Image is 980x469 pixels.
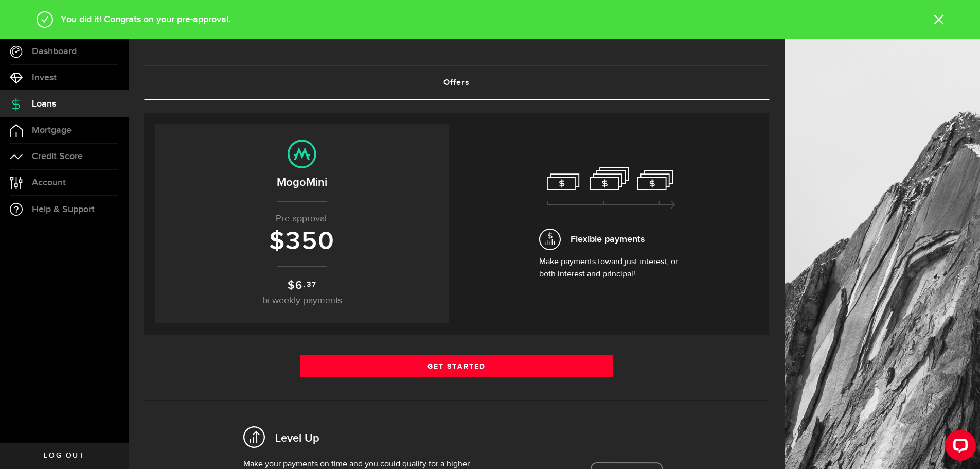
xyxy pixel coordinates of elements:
[32,152,83,161] span: Credit Score
[937,426,980,469] iframe: LiveChat chat widget
[144,65,769,100] ul: Tabs Navigation
[32,205,95,214] span: Help & Support
[32,126,72,135] span: Mortgage
[295,279,303,292] span: 6
[288,279,295,292] span: $
[269,226,286,257] span: $
[54,13,934,26] div: You did it! Congrats on your pre-approval.
[304,279,316,290] sup: .37
[144,66,769,99] a: Offers
[32,178,66,187] span: Account
[275,431,319,447] h2: Level Up
[286,226,335,257] span: 350
[166,212,439,226] p: Pre-approval:
[571,232,645,246] span: Flexible payments
[44,452,84,459] span: Log out
[539,256,683,281] p: Make payments toward just interest, or both interest and principal!
[262,296,342,305] span: bi-weekly payments
[32,47,77,56] span: Dashboard
[166,174,439,191] h2: MogoMini
[32,99,56,109] span: Loans
[32,73,57,82] span: Invest
[300,355,613,377] a: Get Started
